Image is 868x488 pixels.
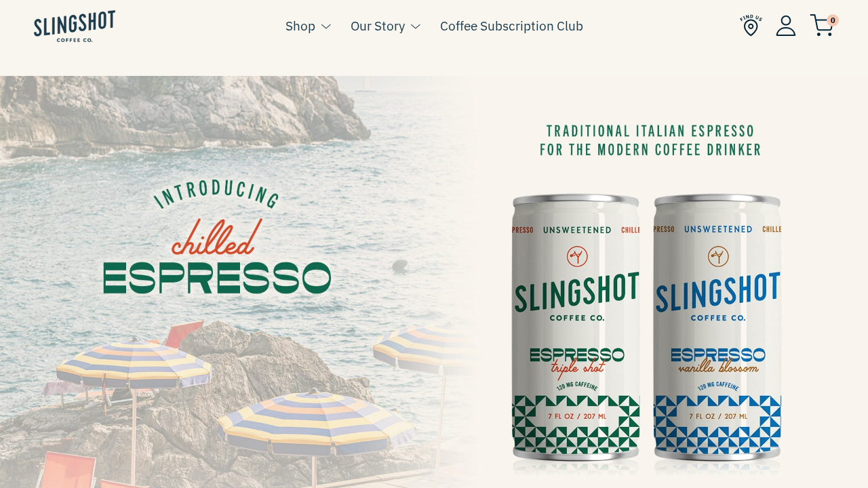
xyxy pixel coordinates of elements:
[440,16,583,36] a: Coffee Subscription Club
[776,15,796,36] img: Account
[810,14,834,37] img: cart
[285,16,315,36] a: Shop
[810,18,834,34] a: 0
[827,14,839,26] span: 0
[740,14,762,37] img: Find Us
[351,16,405,36] a: Our Story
